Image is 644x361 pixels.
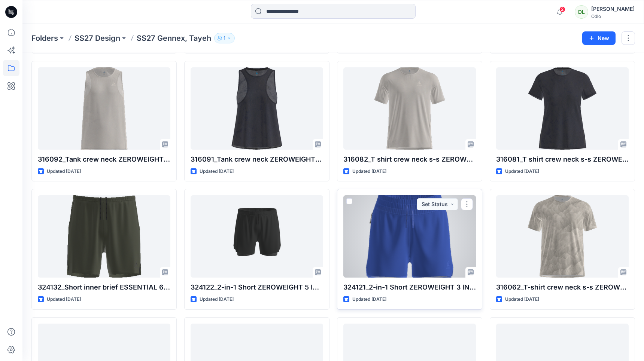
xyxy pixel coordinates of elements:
[224,34,225,42] p: 1
[505,296,539,303] p: Updated [DATE]
[38,195,170,278] a: 324132_Short inner brief ESSENTIAL 6 INCH
[591,13,635,19] div: Odlo
[200,296,234,303] p: Updated [DATE]
[496,154,629,165] p: 316081_T shirt crew neck s-s ZEROWEIGHT ENGINEERED CHILL-TEC
[191,195,323,278] a: 324122_2-in-1 Short ZEROWEIGHT 5 INCH PRINT
[591,4,635,13] div: [PERSON_NAME]
[343,195,476,278] a: 324121_2-in-1 Short ZEROWEIGHT 3 INCH PRINT
[38,282,170,293] p: 324132_Short inner brief ESSENTIAL 6 INCH
[352,296,386,303] p: Updated [DATE]
[31,33,58,43] a: Folders
[343,282,476,293] p: 324121_2-in-1 Short ZEROWEIGHT 3 INCH PRINT
[352,168,386,175] p: Updated [DATE]
[191,67,323,150] a: 316091_Tank crew neck ZEROWEIGHT ENGINEERED CHILL-TEC
[214,33,235,43] button: 1
[47,296,81,303] p: Updated [DATE]
[505,168,539,175] p: Updated [DATE]
[343,67,476,150] a: 316082_T shirt crew neck s-s ZEROWEIGHT ENGINEERED CHILL-TEC
[137,33,211,43] p: SS27 Gennex, Tayeh
[559,6,565,12] span: 2
[38,154,170,165] p: 316092_Tank crew neck ZEROWEIGHT ENGINEERED CHILL-TEC
[343,154,476,165] p: 316082_T shirt crew neck s-s ZEROWEIGHT ENGINEERED CHILL-TEC
[200,168,234,175] p: Updated [DATE]
[496,195,629,278] a: 316062_T-shirt crew neck s-s ZEROWEIGHT CHILL-TEC PRINT
[575,5,588,19] div: DL
[191,154,323,165] p: 316091_Tank crew neck ZEROWEIGHT ENGINEERED CHILL-TEC
[75,33,120,43] a: SS27 Design
[47,168,81,175] p: Updated [DATE]
[582,31,616,45] button: New
[191,282,323,293] p: 324122_2-in-1 Short ZEROWEIGHT 5 INCH PRINT
[496,67,629,150] a: 316081_T shirt crew neck s-s ZEROWEIGHT ENGINEERED CHILL-TEC
[496,282,629,293] p: 316062_T-shirt crew neck s-s ZEROWEIGHT CHILL-TEC PRINT
[38,67,170,150] a: 316092_Tank crew neck ZEROWEIGHT ENGINEERED CHILL-TEC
